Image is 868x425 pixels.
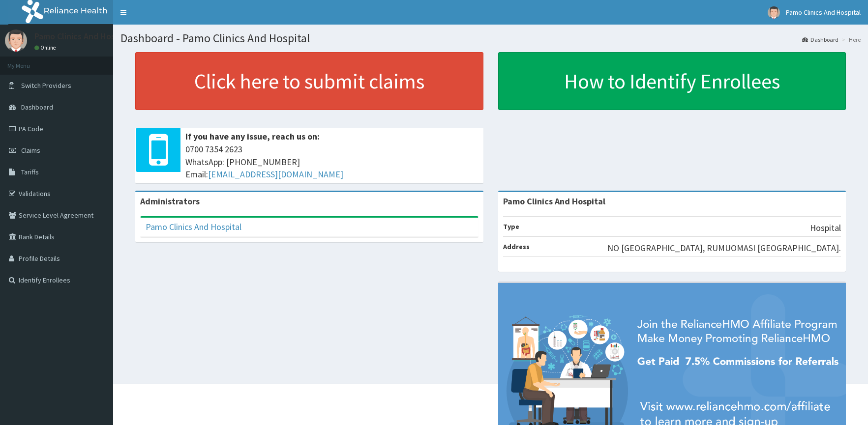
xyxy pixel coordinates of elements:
[21,168,39,176] span: Tariffs
[208,169,343,180] a: [EMAIL_ADDRESS][DOMAIN_NAME]
[185,143,479,181] span: 0700 7354 2623 WhatsApp: [PHONE_NUMBER] Email:
[120,32,861,45] h1: Dashboard - Pamo Clinics And Hospital
[607,242,841,255] p: NO [GEOGRAPHIC_DATA], RUMUOMASI [GEOGRAPHIC_DATA].
[34,32,133,41] p: Pamo Clinics And Hospital
[34,44,58,51] a: Online
[146,221,241,232] a: Pamo Clinics And Hospital
[768,6,780,19] img: User Image
[21,146,40,155] span: Claims
[140,196,200,207] b: Administrators
[498,52,846,110] a: How to Identify Enrollees
[503,196,605,207] strong: Pamo Clinics And Hospital
[503,222,519,231] b: Type
[839,35,861,44] li: Here
[810,222,841,234] p: Hospital
[21,81,71,90] span: Switch Providers
[802,35,838,44] a: Dashboard
[503,242,530,251] b: Address
[21,103,53,112] span: Dashboard
[5,29,27,52] img: User Image
[185,131,320,142] b: If you have any issue, reach us on:
[786,8,861,17] span: Pamo Clinics And Hospital
[135,52,483,110] a: Click here to submit claims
